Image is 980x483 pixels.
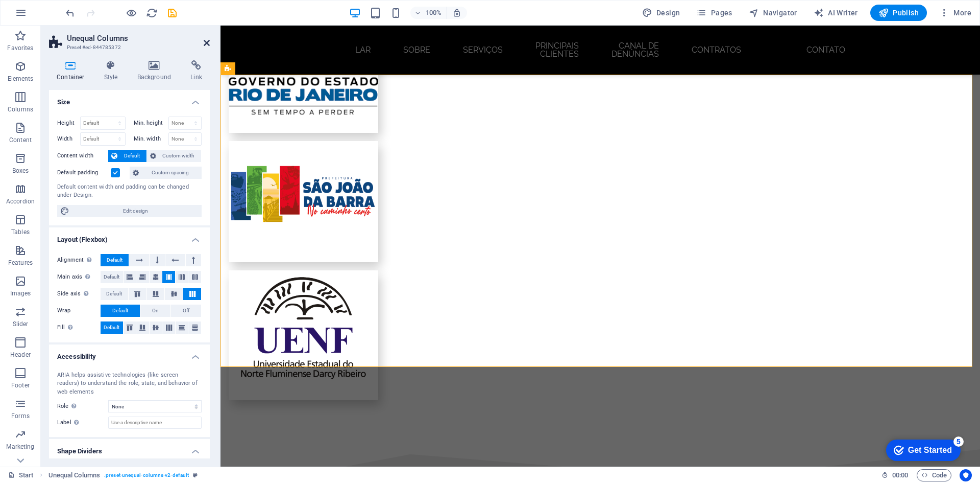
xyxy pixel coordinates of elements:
span: Default [106,288,122,300]
p: Accordion [6,197,35,205]
i: Reload page [146,7,158,19]
button: Publish [870,5,927,21]
i: Save (Ctrl+S) [166,7,178,19]
span: Default [107,254,122,266]
p: Tables [11,228,30,236]
p: Favorites [7,44,33,52]
span: Edit design [72,205,199,217]
p: Columns [8,105,33,113]
span: Pages [696,8,732,18]
span: Off [183,305,189,317]
h6: Session time [881,469,909,481]
span: Default [112,305,128,317]
p: Footer [11,381,30,389]
button: Pages [692,5,736,21]
p: Features [8,259,33,267]
button: Click here to leave preview mode and continue editing [125,7,137,19]
div: 5 [76,2,86,12]
span: Default [120,150,143,162]
button: Custom width [147,150,202,162]
label: Wrap [57,305,101,317]
span: Publish [878,8,919,18]
div: ARIA helps assistive technologies (like screen readers) to understand the role, state, and behavi... [57,371,202,397]
span: Default [104,321,119,334]
span: Custom spacing [142,167,199,179]
input: Use a descriptive name [108,417,202,429]
p: Marketing [6,443,34,451]
label: Default padding [57,167,111,179]
h4: Style [96,60,130,82]
button: Custom spacing [130,167,202,179]
p: Slider [13,320,29,328]
nav: breadcrumb [48,469,198,481]
button: Code [917,469,951,481]
span: . preset-unequal-columns-v2-default [104,469,189,481]
button: 100% [410,7,447,19]
label: Min. width [134,136,168,142]
div: Default content width and padding can be changed under Design. [57,183,202,200]
h6: 100% [426,7,442,19]
span: Role [57,400,79,412]
span: Code [921,469,947,481]
h3: Preset #ed-844785372 [67,43,189,52]
button: undo [64,7,76,19]
button: Default [101,288,128,300]
p: Header [10,351,31,359]
span: More [939,8,971,18]
button: Design [638,5,684,21]
div: Get Started 5 items remaining, 0% complete [8,5,83,27]
button: More [935,5,975,21]
label: Height [57,120,80,126]
p: Boxes [12,167,29,175]
p: Content [9,136,32,144]
label: Fill [57,321,101,334]
button: Edit design [57,205,202,217]
span: Click to select. Double-click to edit [48,469,100,481]
h4: Accessibility [49,344,210,363]
label: Width [57,136,80,142]
label: Content width [57,150,108,162]
label: Alignment [57,254,101,266]
label: Side axis [57,288,101,300]
label: Main axis [57,271,101,283]
p: Elements [8,75,34,83]
button: Off [171,305,201,317]
button: reload [145,7,158,19]
span: Custom width [159,150,199,162]
i: This element is a customizable preset [193,472,198,478]
button: Default [108,150,146,162]
i: On resize automatically adjust zoom level to fit chosen device. [452,8,461,17]
span: AI Writer [814,8,858,18]
span: 00 00 [892,469,908,481]
i: Undo: Change menu items (Ctrl+Z) [64,7,76,19]
label: Label [57,417,108,429]
h4: Container [49,60,96,82]
label: Min. height [134,120,168,126]
div: Design (Ctrl+Alt+Y) [638,5,684,21]
button: Default [101,271,123,283]
button: Usercentrics [960,469,972,481]
div: Get Started [30,11,74,20]
button: Default [101,254,129,266]
h4: Size [49,90,210,108]
h4: Layout (Flexbox) [49,227,210,246]
span: On [152,305,159,317]
span: Navigator [749,8,797,18]
h4: Background [130,60,183,82]
button: On [140,305,170,317]
button: save [166,7,178,19]
p: Images [10,289,31,297]
button: AI Writer [810,5,862,21]
a: Click to cancel selection. Double-click to open Pages [8,469,34,481]
h4: Shape Dividers [49,439,210,457]
span: : [899,471,901,479]
button: Default [101,321,123,334]
h2: Unequal Columns [67,34,210,43]
button: Default [101,305,140,317]
button: Navigator [745,5,801,21]
h4: Link [183,60,210,82]
p: Forms [11,412,30,420]
span: Design [642,8,680,18]
span: Default [104,271,119,283]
